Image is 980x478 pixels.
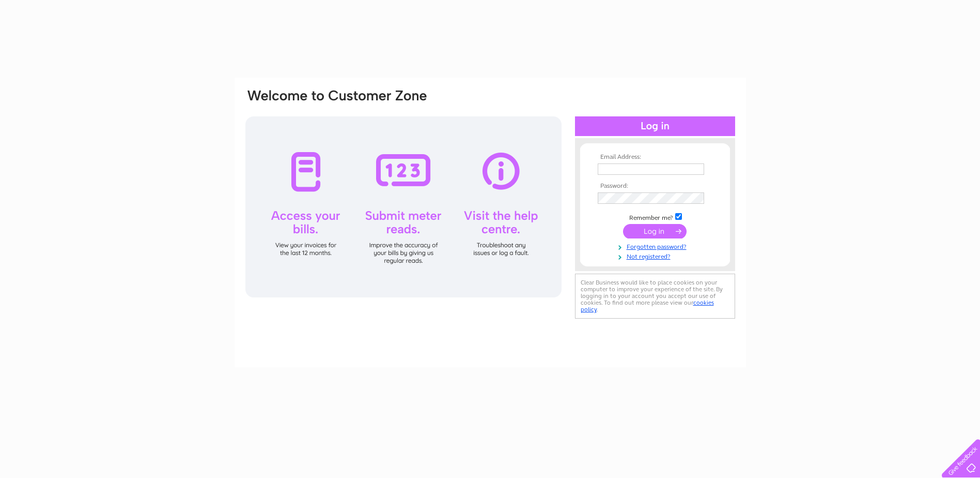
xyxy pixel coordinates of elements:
[595,154,715,161] th: Email Address:
[598,241,715,251] a: Forgotten password?
[595,212,715,222] td: Remember me?
[595,183,715,190] th: Password:
[581,299,714,313] a: cookies policy
[575,274,735,319] div: Clear Business would like to place cookies on your computer to improve your experience of the sit...
[623,224,687,238] input: Submit
[598,251,715,261] a: Not registered?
